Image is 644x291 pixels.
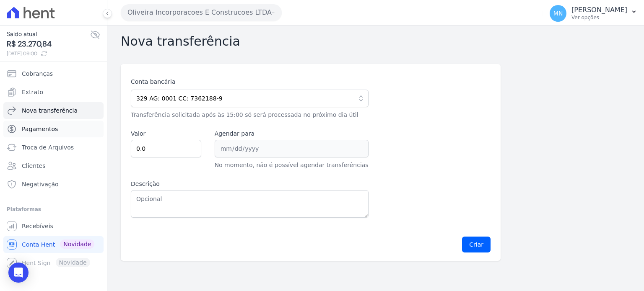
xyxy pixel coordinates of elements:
[3,218,104,234] a: Recebíveis
[22,88,43,96] span: Extrato
[7,65,100,271] nav: Sidebar
[7,39,90,50] span: R$ 23.270,84
[22,222,53,230] span: Recebíveis
[131,129,201,138] label: Valor
[7,204,100,214] div: Plataformas
[462,237,491,252] button: Criar
[22,240,55,249] span: Conta Hent
[3,139,104,156] a: Troca de Arquivos
[22,180,59,188] span: Negativação
[22,143,74,152] span: Troca de Arquivos
[3,102,104,119] a: Nova transferência
[22,70,53,78] span: Cobranças
[121,34,631,49] h2: Nova transferência
[3,176,104,193] a: Negativação
[543,2,644,25] button: MN [PERSON_NAME] Ver opções
[8,263,29,283] div: Open Intercom Messenger
[3,157,104,174] a: Clientes
[215,129,369,138] label: Agendar para
[3,236,104,253] a: Conta Hent Novidade
[22,106,78,115] span: Nova transferência
[7,50,90,57] span: [DATE] 09:00
[131,111,369,119] p: Transferência solicitada após às 15:00 só será processada no próximo dia útil
[7,30,90,39] span: Saldo atual
[3,65,104,82] a: Cobranças
[3,84,104,100] a: Extrato
[131,180,369,188] label: Descrição
[22,125,58,133] span: Pagamentos
[131,77,369,86] label: Conta bancária
[571,6,627,14] p: [PERSON_NAME]
[571,14,627,21] p: Ver opções
[553,10,563,16] span: MN
[22,162,45,170] span: Clientes
[215,161,369,170] p: No momento, não é possível agendar transferências
[3,121,104,137] a: Pagamentos
[121,4,282,21] button: Oliveira Incorporacoes E Construcoes LTDA
[60,239,94,249] span: Novidade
